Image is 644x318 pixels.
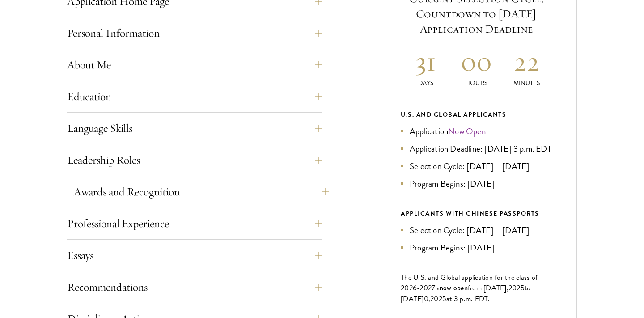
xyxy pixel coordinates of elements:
[401,125,552,138] li: Application
[67,22,322,44] button: Personal Information
[440,283,468,293] span: now open
[401,208,552,219] div: APPLICANTS WITH CHINESE PASSPORTS
[67,149,322,171] button: Leadership Roles
[67,54,322,76] button: About Me
[401,272,538,293] span: The U.S. and Global application for the class of 202
[521,283,525,293] span: 5
[413,283,417,293] span: 6
[424,293,428,304] span: 0
[417,283,432,293] span: -202
[67,276,322,298] button: Recommendations
[401,142,552,155] li: Application Deadline: [DATE] 3 p.m. EDT
[430,293,442,304] span: 202
[74,181,329,203] button: Awards and Recognition
[442,293,446,304] span: 5
[401,283,530,304] span: to [DATE]
[401,78,451,88] p: Days
[448,125,486,138] a: Now Open
[435,283,440,293] span: is
[446,293,490,304] span: at 3 p.m. EDT.
[67,118,322,139] button: Language Skills
[468,283,508,293] span: from [DATE],
[501,78,552,88] p: Minutes
[401,160,552,173] li: Selection Cycle: [DATE] – [DATE]
[401,109,552,120] div: U.S. and Global Applicants
[401,241,552,254] li: Program Begins: [DATE]
[67,245,322,266] button: Essays
[428,293,430,304] span: ,
[501,45,552,78] h2: 22
[401,224,552,237] li: Selection Cycle: [DATE] – [DATE]
[508,283,521,293] span: 202
[451,78,502,88] p: Hours
[451,45,502,78] h2: 00
[67,213,322,234] button: Professional Experience
[401,177,552,190] li: Program Begins: [DATE]
[401,45,451,78] h2: 31
[432,283,435,293] span: 7
[67,86,322,107] button: Education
